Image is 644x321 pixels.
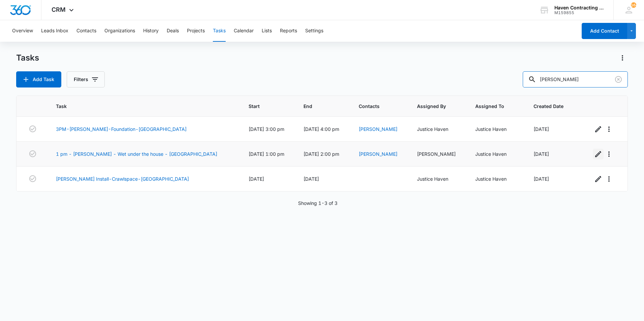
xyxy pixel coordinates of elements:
button: Reports [280,20,297,42]
button: Organizations [104,20,135,42]
div: account name [554,5,604,10]
div: Justice Haven [475,126,517,133]
button: Calendar [234,20,254,42]
button: Leads Inbox [41,20,68,42]
span: Created Date [534,103,567,110]
button: Add Task [16,71,61,87]
span: [DATE] [303,176,319,182]
span: [DATE] [534,151,549,157]
span: [DATE] 4:00 pm [303,126,339,132]
div: Justice Haven [475,150,517,157]
a: [PERSON_NAME] [359,151,397,157]
button: History [143,20,159,42]
span: Assigned To [475,103,508,110]
span: Assigned By [417,103,449,110]
button: Actions [617,52,628,63]
a: 3PM-[PERSON_NAME]-Foundation-[GEOGRAPHIC_DATA] [56,126,187,133]
span: Task [56,103,223,110]
div: Justice Haven [475,175,517,182]
a: [PERSON_NAME] [359,126,397,132]
button: Lists [262,20,272,42]
div: Justice Haven [417,126,459,133]
button: Deals [167,20,179,42]
a: 1 pm - [PERSON_NAME] - Wet under the house - [GEOGRAPHIC_DATA] [56,150,217,157]
span: [DATE] [534,126,549,132]
button: Clear [613,74,624,85]
a: [PERSON_NAME] Install-Crawlspace-[GEOGRAPHIC_DATA] [56,175,189,182]
button: Tasks [213,20,226,42]
span: Contacts [359,103,391,110]
h1: Tasks [16,53,39,63]
span: End [303,103,332,110]
button: Projects [187,20,205,42]
button: Filters [67,71,105,87]
p: Showing 1-3 of 3 [298,200,337,207]
span: [DATE] [534,176,549,182]
span: [DATE] 3:00 pm [249,126,284,132]
button: Overview [12,20,33,42]
span: 164 [631,2,636,8]
span: CRM [52,6,66,13]
span: [DATE] [249,176,264,182]
div: account id [554,10,604,15]
span: Start [249,103,278,110]
button: Settings [305,20,323,42]
div: [PERSON_NAME] [417,150,459,157]
input: Search Tasks [523,71,628,87]
span: [DATE] 1:00 pm [249,151,284,157]
button: Add Contact [582,23,627,39]
span: [DATE] 2:00 pm [303,151,339,157]
div: Justice Haven [417,175,459,182]
button: Contacts [76,20,96,42]
div: notifications count [631,2,636,8]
